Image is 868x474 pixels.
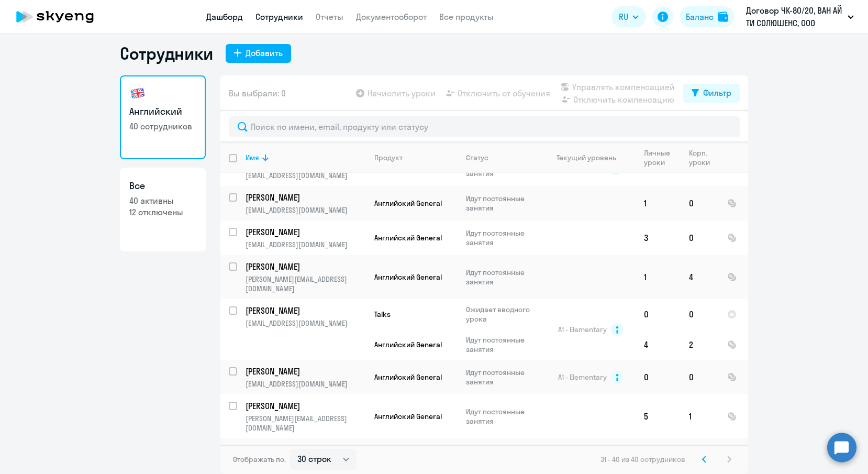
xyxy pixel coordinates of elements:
[636,394,681,438] td: 5
[703,86,731,99] div: Фильтр
[466,228,538,247] p: Идут постоянные занятия
[636,299,681,329] td: 0
[246,261,364,272] p: [PERSON_NAME]
[689,148,718,167] div: Корп. уроки
[246,226,364,238] p: [PERSON_NAME]
[636,329,681,360] td: 4
[246,153,365,162] div: Имя
[636,360,681,394] td: 0
[246,47,283,59] div: Добавить
[686,10,714,23] div: Баланс
[681,299,719,329] td: 0
[206,12,243,22] a: Дашборд
[636,186,681,221] td: 1
[246,261,365,272] a: [PERSON_NAME]
[246,366,365,377] a: [PERSON_NAME]
[374,233,442,242] span: Английский General
[374,272,442,282] span: Английский General
[246,444,364,456] p: Альтаир
[718,12,728,22] img: balance
[120,43,213,64] h1: Сотрудники
[246,192,365,203] a: [PERSON_NAME]
[374,310,391,319] span: Talks
[681,329,719,360] td: 2
[374,153,403,162] div: Продукт
[246,153,259,162] div: Имя
[246,226,365,238] a: [PERSON_NAME]
[466,268,538,286] p: Идут постоянные занятия
[129,179,196,193] h3: Все
[129,206,196,218] p: 12 отключены
[246,414,365,433] p: [PERSON_NAME][EMAIL_ADDRESS][DOMAIN_NAME]
[636,255,681,299] td: 1
[374,199,442,208] span: Английский General
[681,360,719,394] td: 0
[466,335,538,354] p: Идут постоянные занятия
[644,148,680,167] div: Личные уроки
[746,4,843,29] p: Договор ЧК-80/20, ВАН АЙ ТИ СОЛЮШЕНС, ООО
[246,379,365,389] p: [EMAIL_ADDRESS][DOMAIN_NAME]
[246,192,364,203] p: [PERSON_NAME]
[120,168,206,251] a: Все40 активны12 отключены
[619,10,628,23] span: RU
[681,255,719,299] td: 4
[129,85,146,102] img: english
[246,274,365,293] p: [PERSON_NAME][EMAIL_ADDRESS][DOMAIN_NAME]
[233,455,286,464] span: Отображать по:
[246,444,365,456] a: Альтаир
[681,438,719,473] td: 0
[120,75,206,159] a: Английский40 сотрудников
[356,12,427,22] a: Документооборот
[226,44,291,63] button: Добавить
[600,455,685,464] span: 31 - 40 из 40 сотрудников
[129,195,196,206] p: 40 активны
[439,12,494,22] a: Все продукты
[466,305,538,324] p: Ожидает вводного урока
[636,438,681,473] td: 0
[681,221,719,255] td: 0
[246,318,365,328] p: [EMAIL_ADDRESS][DOMAIN_NAME]
[316,12,343,22] a: Отчеты
[466,153,488,162] div: Статус
[246,366,364,377] p: [PERSON_NAME]
[246,240,365,249] p: [EMAIL_ADDRESS][DOMAIN_NAME]
[255,12,303,22] a: Сотрудники
[558,325,607,334] span: A1 - Elementary
[246,305,364,316] p: [PERSON_NAME]
[246,205,365,215] p: [EMAIL_ADDRESS][DOMAIN_NAME]
[547,153,635,162] div: Текущий уровень
[680,6,735,27] button: Балансbalance
[741,4,859,29] button: Договор ЧК-80/20, ВАН АЙ ТИ СОЛЮШЕНС, ООО
[246,400,364,412] p: [PERSON_NAME]
[374,412,442,421] span: Английский General
[246,400,365,412] a: [PERSON_NAME]
[229,116,740,137] input: Поиск по имени, email, продукту или статусу
[636,221,681,255] td: 3
[466,368,538,387] p: Идут постоянные занятия
[466,407,538,426] p: Идут постоянные занятия
[246,305,365,316] a: [PERSON_NAME]
[229,87,286,100] span: Вы выбрали: 0
[558,372,607,382] span: A1 - Elementary
[557,153,616,162] div: Текущий уровень
[246,171,365,180] p: [EMAIL_ADDRESS][DOMAIN_NAME]
[683,84,740,103] button: Фильтр
[129,105,196,118] h3: Английский
[611,6,646,27] button: RU
[466,194,538,213] p: Идут постоянные занятия
[681,394,719,438] td: 1
[374,372,442,382] span: Английский General
[681,186,719,221] td: 0
[129,120,196,132] p: 40 сотрудников
[374,340,442,349] span: Английский General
